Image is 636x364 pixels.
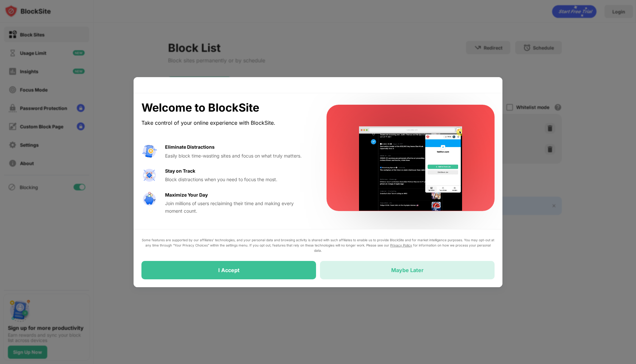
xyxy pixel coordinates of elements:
[165,143,215,151] div: Eliminate Distractions
[165,200,311,215] div: Join millions of users reclaiming their time and making every moment count.
[141,143,157,159] img: value-avoid-distractions.svg
[141,237,495,253] div: Some features are supported by our affiliates’ technologies, and your personal data and browsing ...
[141,191,157,207] img: value-safe-time.svg
[391,267,424,273] div: Maybe Later
[390,243,412,247] a: Privacy Policy
[141,167,157,183] img: value-focus.svg
[218,267,240,273] div: I Accept
[165,152,311,160] div: Easily block time-wasting sites and focus on what truly matters.
[165,176,311,183] div: Block distractions when you need to focus the most.
[141,101,311,115] div: Welcome to BlockSite
[165,191,208,199] div: Maximize Your Day
[165,167,195,175] div: Stay on Track
[141,118,311,128] div: Take control of your online experience with BlockSite.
